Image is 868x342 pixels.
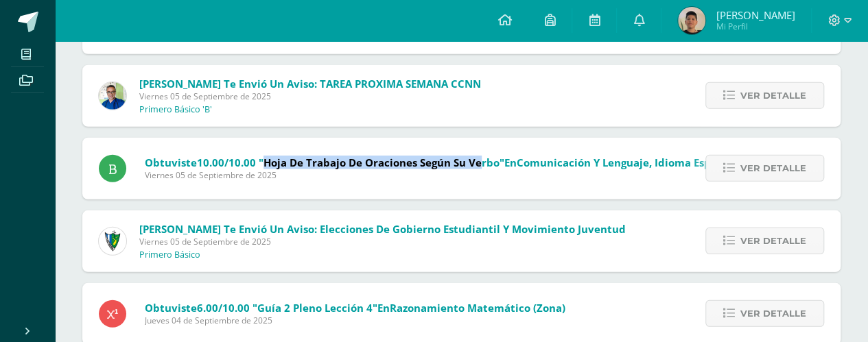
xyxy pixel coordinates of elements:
[716,21,795,32] span: Mi Perfil
[253,301,377,315] span: "Guía 2 Pleno Lección 4"
[390,301,565,315] span: Razonamiento Matemático (Zona)
[145,156,769,169] span: Obtuviste en
[139,222,626,236] span: [PERSON_NAME] te envió un aviso: Elecciones de Gobierno Estudiantil y Movimiento Juventud
[740,83,806,108] span: Ver detalle
[740,228,806,254] span: Ver detalle
[99,228,126,255] img: 9f174a157161b4ddbe12118a61fed988.png
[197,301,250,315] span: 6.00/10.00
[517,156,769,169] span: Comunicación y Lenguaje, Idioma Español (Zona)
[145,301,565,315] span: Obtuviste en
[139,104,212,115] p: Primero Básico 'B'
[740,156,806,181] span: Ver detalle
[139,90,481,102] span: Viernes 05 de Septiembre de 2025
[740,301,806,326] span: Ver detalle
[145,169,769,181] span: Viernes 05 de Septiembre de 2025
[259,156,504,169] span: "Hoja de trabajo de oraciones según su verbo"
[99,82,126,110] img: 692ded2a22070436d299c26f70cfa591.png
[139,77,481,90] span: [PERSON_NAME] te envió un aviso: TAREA PROXIMA SEMANA CCNN
[678,7,705,34] img: 72347cb9cd00c84b9f47910306cec33d.png
[139,249,200,260] p: Primero Básico
[139,236,626,247] span: Viernes 05 de Septiembre de 2025
[145,315,565,326] span: Jueves 04 de Septiembre de 2025
[197,156,256,169] span: 10.00/10.00
[716,8,795,22] span: [PERSON_NAME]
